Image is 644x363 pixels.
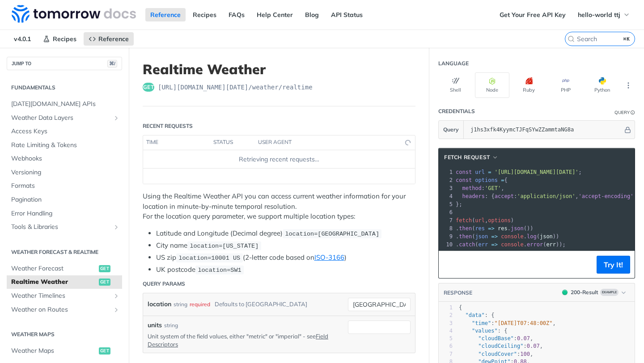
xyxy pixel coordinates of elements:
span: json [540,233,553,240]
button: Hide [623,125,632,134]
span: : , [459,351,533,357]
span: . ( . ( )); [456,241,566,248]
div: string [164,321,178,329]
a: Help Center [252,8,298,21]
a: Formats [7,179,122,193]
button: Try It! [597,256,630,274]
button: JUMP TO⌘/ [7,57,122,70]
a: API Status [326,8,368,21]
div: 9 [439,232,454,241]
a: Realtime Weatherget [7,275,122,289]
span: [DATE][DOMAIN_NAME] APIs [11,100,120,109]
div: 2 [439,176,454,184]
div: 4 [439,327,453,335]
a: Webhooks [7,152,122,165]
span: Weather Forecast [11,264,97,273]
span: const [456,169,472,175]
span: : , [459,335,533,342]
span: : , [459,343,543,349]
div: 7 [439,350,453,358]
span: }; [456,201,462,207]
a: Weather on RoutesShow subpages for Weather on Routes [7,303,122,317]
p: Unit system of the field values, either "metric" or "imperial" - see [148,332,335,348]
div: 1 [439,168,454,176]
div: 3 [439,320,453,327]
span: Example [600,289,619,296]
div: 5 [439,200,454,208]
span: error [527,241,543,248]
a: Recipes [38,32,81,46]
h1: Realtime Weather [143,61,415,77]
div: 1 [439,304,453,312]
li: City name [156,241,415,251]
span: v4.0.1 [9,32,36,46]
li: US zip (2-letter code based on ) [156,253,415,263]
div: 3 [439,184,454,192]
span: log [527,233,537,240]
a: Reference [84,32,134,46]
span: Tools & Libraries [11,223,110,232]
div: 5 [439,335,453,342]
li: Latitude and Longitude (Decimal degree) [156,228,415,239]
button: Show subpages for Weather Timelines [113,292,120,300]
a: Blog [300,8,324,21]
span: . ( . ( )) [456,233,559,240]
a: ISO-3166 [314,253,344,262]
span: "time" [472,320,491,326]
span: 100 [520,351,530,357]
span: : , [459,320,556,326]
a: Versioning [7,166,122,179]
a: Recipes [188,8,221,21]
span: Versioning [11,168,120,177]
h2: Fundamentals [7,84,122,92]
span: "cloudCeiling" [478,343,523,349]
span: Pagination [11,195,120,204]
span: err [479,241,488,248]
span: get [99,347,110,355]
span: headers [462,193,485,199]
button: Show subpages for Weather on Routes [113,306,120,313]
input: apikey [466,121,623,139]
div: 200 - Result [571,288,598,296]
div: Query [614,109,630,116]
span: url [475,169,485,175]
span: hello-world ttj [578,11,620,19]
span: : { [459,312,495,318]
span: fetch Request [444,153,490,161]
button: hello-world ttj [573,8,635,21]
button: PHP [548,72,583,98]
span: "values" [472,328,498,334]
span: fetch [456,217,472,224]
span: . ( . ()) [456,225,534,232]
span: "cloudBase" [478,335,513,342]
button: Ruby [512,72,546,98]
span: console [501,241,524,248]
span: get [99,279,110,286]
a: Pagination [7,193,122,207]
button: RESPONSE [443,288,473,297]
span: 'application/json' [517,193,575,199]
span: "cloudCover" [478,351,517,357]
span: const [456,177,472,183]
div: QueryInformation [614,109,635,116]
button: More Languages [622,79,635,92]
span: = [501,177,504,183]
span: "data" [465,312,484,318]
span: Weather Maps [11,346,97,355]
span: Access Keys [11,127,120,136]
div: 7 [439,216,454,224]
span: { [459,304,462,311]
span: console [501,233,524,240]
button: Python [585,72,619,98]
th: status [210,135,255,150]
div: Retrieving recent requests… [147,155,411,164]
button: Shell [438,72,473,98]
span: = [488,169,491,175]
span: '[URL][DOMAIN_NAME][DATE]' [495,169,579,175]
span: json [511,225,524,232]
span: get [99,265,110,272]
div: 4 [439,192,454,200]
a: Get Your Free API Key [495,8,571,21]
span: Query [443,126,459,134]
div: 10 [439,241,454,249]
